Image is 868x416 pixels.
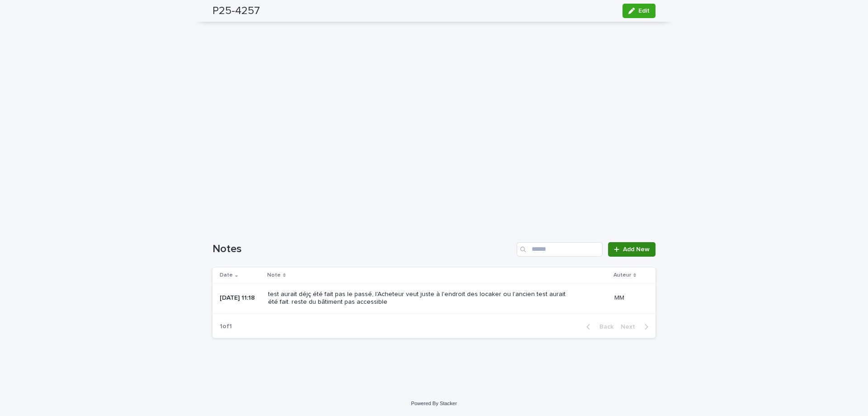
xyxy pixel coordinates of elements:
span: Back [594,324,613,330]
a: Add New [608,242,656,257]
p: MM [614,292,626,302]
p: 1 of 1 [212,316,239,338]
p: [DATE] 11:18 [220,294,261,302]
input: Search [517,242,603,257]
span: Add New [623,246,650,253]
p: Note [267,270,281,280]
h1: Notes [212,243,513,256]
button: Back [579,323,617,331]
p: Auteur [613,270,631,280]
span: Edit [638,8,650,14]
span: Next [621,324,641,330]
h2: P25-4257 [212,5,260,18]
tr: [DATE] 11:18test aurait déjç été fait pas le passé, l'Acheteur veut juste à l'endroit des locaker... [212,283,656,314]
p: Date [220,270,233,280]
button: Next [617,323,656,331]
a: Powered By Stacker [411,401,457,406]
p: test aurait déjç été fait pas le passé, l'Acheteur veut juste à l'endroit des locaker ou l'ancien... [268,291,570,306]
button: Edit [623,4,656,18]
